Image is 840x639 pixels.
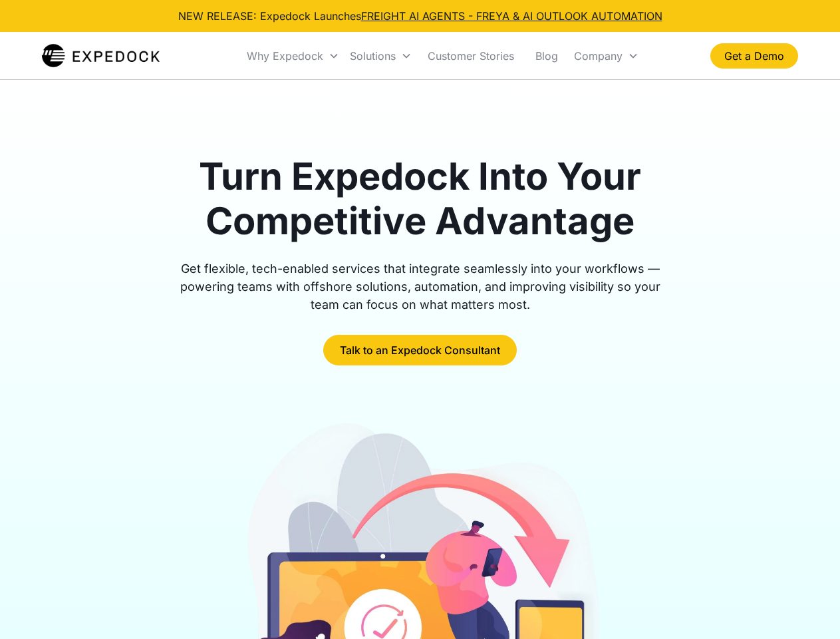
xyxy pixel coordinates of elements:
[361,9,662,23] a: FREIGHT AI AGENTS - FREYA & AI OUTLOOK AUTOMATION
[345,33,417,79] div: Solutions
[569,33,644,79] div: Company
[350,49,396,63] div: Solutions
[710,43,798,69] a: Get a Demo
[42,43,160,69] a: home
[574,49,623,63] div: Company
[42,43,160,69] img: Expedock Logo
[165,154,676,244] h1: Turn Expedock Into Your Competitive Advantage
[178,8,662,24] div: NEW RELEASE: Expedock Launches
[165,260,676,314] div: Get flexible, tech-enabled services that integrate seamlessly into your workflows — powering team...
[241,33,345,79] div: Why Expedock
[773,575,840,639] iframe: Chat Widget
[247,49,323,63] div: Why Expedock
[417,33,525,79] a: Customer Stories
[323,335,517,365] a: Talk to an Expedock Consultant
[525,33,569,79] a: Blog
